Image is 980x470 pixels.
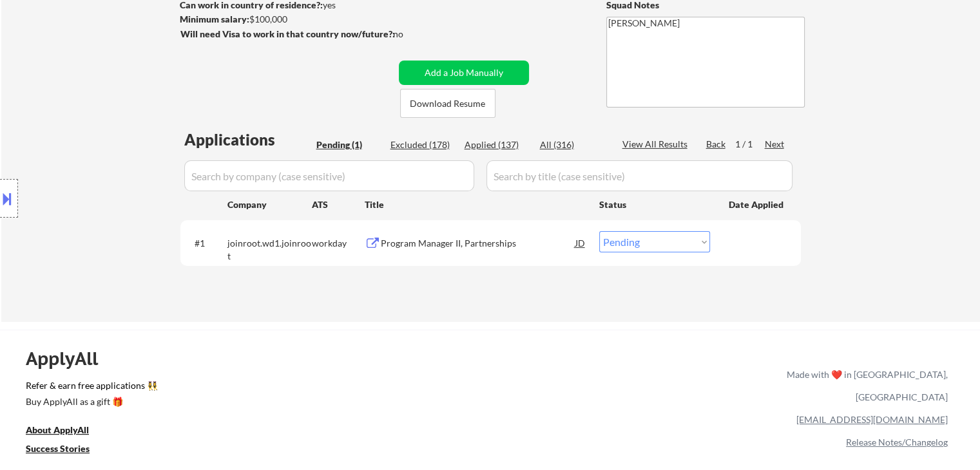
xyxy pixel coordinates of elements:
[390,138,455,151] div: Excluded (178)
[465,138,529,151] div: Applied (137)
[400,89,495,118] button: Download Resume
[735,138,765,151] div: 1 / 1
[184,160,474,191] input: Search by company (case sensitive)
[184,132,312,147] div: Applications
[312,198,365,211] div: ATS
[227,198,312,211] div: Company
[312,237,365,250] div: workday
[26,395,155,411] a: Buy ApplyAll as a gift 🎁
[180,14,249,24] strong: Minimum salary:
[316,138,381,151] div: Pending (1)
[227,237,312,262] div: joinroot.wd1.joinroot
[381,237,575,250] div: Program Manager II, Partnerships
[26,381,517,395] a: Refer & earn free applications 👯‍♀️
[706,138,727,151] div: Back
[622,138,691,151] div: View All Results
[180,13,394,26] div: $100,000
[574,231,587,254] div: JD
[729,198,785,211] div: Date Applied
[486,160,793,191] input: Search by title (case sensitive)
[399,61,529,85] button: Add a Job Manually
[846,437,948,447] a: Release Notes/Changelog
[26,442,107,458] a: Success Stories
[599,193,710,216] div: Status
[765,138,785,151] div: Next
[26,397,155,406] div: Buy ApplyAll as a gift 🎁
[26,443,90,454] u: Success Stories
[26,424,89,435] u: About ApplyAll
[26,348,113,370] div: ApplyAll
[393,28,430,41] div: no
[26,423,107,439] a: About ApplyAll
[180,28,395,39] strong: Will need Visa to work in that country now/future?:
[365,198,587,211] div: Title
[782,363,948,408] div: Made with ❤️ in [GEOGRAPHIC_DATA], [GEOGRAPHIC_DATA]
[540,138,604,151] div: All (316)
[796,414,948,425] a: [EMAIL_ADDRESS][DOMAIN_NAME]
